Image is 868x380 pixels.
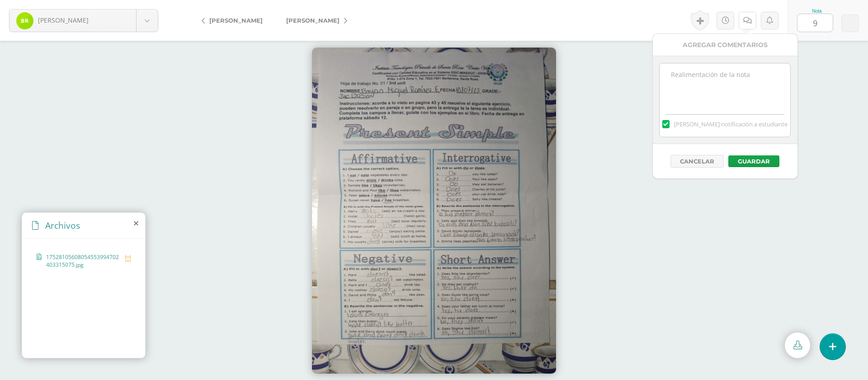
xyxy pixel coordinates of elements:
[274,10,354,31] a: [PERSON_NAME]
[46,253,120,269] span: 17528105608054553994702403315075.jpg
[9,10,158,32] a: [PERSON_NAME]
[797,14,833,32] input: 0-10.0
[194,10,274,31] a: [PERSON_NAME]
[674,120,788,128] span: [PERSON_NAME] notificación a estudiante
[653,34,797,56] div: Agregar Comentarios
[797,9,837,14] div: Nota
[38,16,89,24] span: [PERSON_NAME]
[312,48,556,374] img: https://edoofiles.nyc3.digitaloceanspaces.com/cristovive/activity_submission/6f012cd6-5b1b-4e06-a...
[45,219,80,231] span: Archivos
[286,17,340,24] span: [PERSON_NAME]
[670,155,724,168] button: Cancelar
[16,12,33,29] img: f6e4694731c3ec7de0f2a623c2c90571.png
[728,155,779,167] button: Guardar
[134,220,138,227] i: close
[209,17,263,24] span: [PERSON_NAME]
